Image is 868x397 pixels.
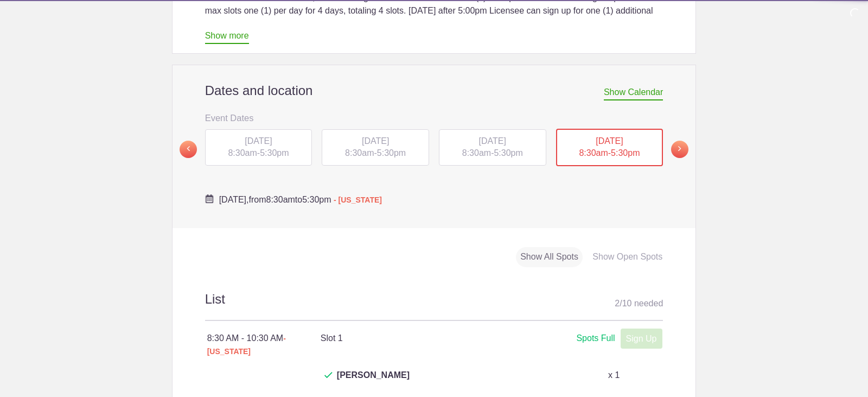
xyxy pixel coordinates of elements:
span: / [620,299,622,308]
button: [DATE] 8:30am-5:30pm [321,129,430,167]
a: Show more [205,31,249,44]
button: [DATE] 8:30am-5:30pm [438,129,547,167]
div: 2 10 needed [615,295,663,312]
div: - [205,129,312,166]
button: [DATE] 8:30am-5:30pm [556,128,664,167]
span: 5:30pm [377,148,406,157]
span: 5:30pm [494,148,522,157]
div: - [439,129,546,166]
p: x 1 [608,369,620,382]
h3: Event Dates [205,110,663,126]
div: Spots Full [576,332,615,345]
h4: Slot 1 [321,332,491,345]
span: [DATE] [596,136,623,146]
span: - [US_STATE] [207,334,286,356]
span: 5:30pm [260,148,289,157]
div: Show All Spots [516,247,583,267]
div: 8:30 AM - 10:30 AM [207,332,321,358]
span: [DATE], [219,195,249,204]
div: Show Open Spots [588,247,667,267]
h2: List [205,290,663,321]
span: 8:30am [579,148,608,157]
span: from to [219,195,382,204]
span: 8:30am [228,148,257,157]
span: [PERSON_NAME] [337,369,410,395]
span: - [US_STATE] [334,196,382,204]
span: [DATE] [245,136,272,146]
span: 8:30am [462,148,491,157]
button: [DATE] 8:30am-5:30pm [205,129,313,167]
span: Show Calendar [604,87,663,100]
span: 5:30pm [302,195,331,204]
div: - [556,129,663,167]
img: Check dark green [324,372,333,379]
span: 5:30pm [611,148,640,157]
span: 8:30am [345,148,374,157]
h2: Dates and location [205,83,663,99]
div: - [322,129,429,166]
span: [DATE] [479,136,506,146]
img: Cal purple [205,194,214,203]
span: [DATE] [362,136,389,146]
span: 8:30am [266,195,295,204]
